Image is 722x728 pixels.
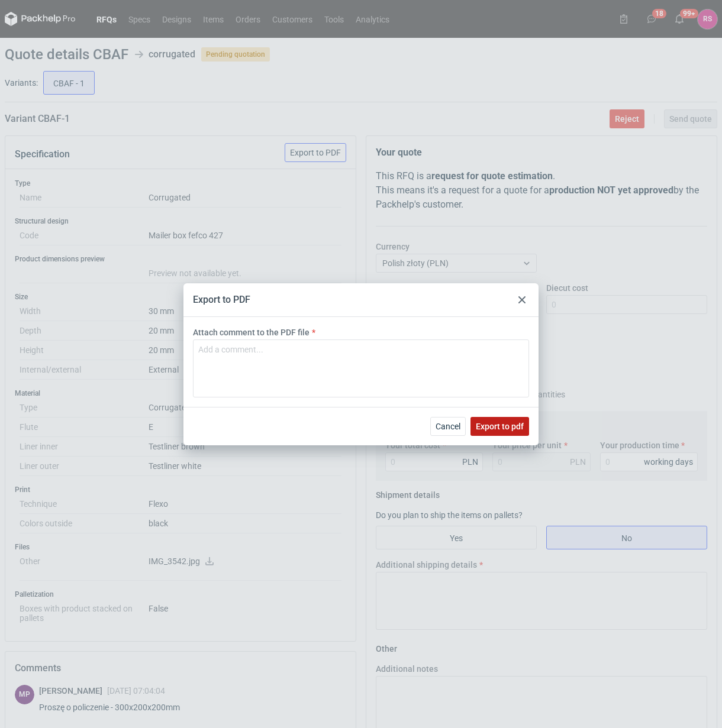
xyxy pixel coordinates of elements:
[430,417,466,436] button: Cancel
[436,422,460,431] span: Cancel
[193,326,310,338] label: Attach comment to the PDF file
[193,293,250,306] div: Export to PDF
[476,422,524,431] span: Export to pdf
[470,417,529,436] button: Export to pdf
